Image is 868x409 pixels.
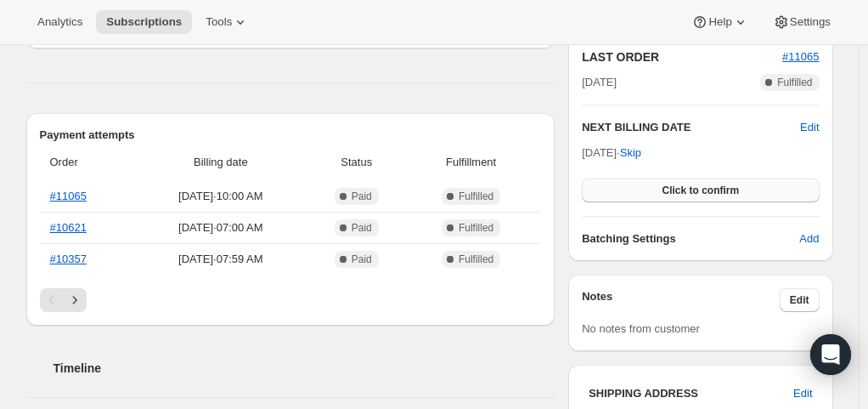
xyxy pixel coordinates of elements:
h2: NEXT BILLING DATE [582,119,800,136]
span: [DATE] · [582,146,641,159]
button: Edit [780,288,820,312]
span: Fulfilled [459,190,493,203]
span: Edit [793,385,812,402]
span: Skip [620,145,641,162]
h3: SHIPPING ADDRESS [589,385,793,402]
div: Open Intercom Messenger [810,334,851,375]
span: Paid [352,190,372,203]
span: Add [799,230,819,247]
button: #11065 [782,48,819,65]
button: Analytics [27,10,93,34]
button: Click to confirm [582,179,819,202]
span: [DATE] [582,74,617,91]
span: Tools [206,15,232,29]
a: #11065 [782,50,819,63]
a: #10621 [50,221,87,234]
a: #10357 [50,253,87,265]
span: Analytics [37,15,82,29]
span: Fulfilled [777,76,812,89]
button: Edit [783,380,822,407]
span: Paid [352,253,372,266]
nav: Pagination [40,288,542,312]
span: Edit [790,293,809,307]
button: Settings [763,10,841,34]
span: [DATE] · 07:59 AM [139,251,302,268]
span: [DATE] · 07:00 AM [139,219,302,236]
button: Next [63,288,87,312]
h6: Batching Settings [582,230,799,247]
button: Add [789,225,829,253]
a: #11065 [50,190,87,202]
span: [DATE] · 10:00 AM [139,188,302,205]
span: Fulfilled [459,221,493,235]
span: Fulfillment [411,154,531,171]
span: Help [708,15,731,29]
button: Subscriptions [96,10,192,34]
button: Edit [800,119,819,136]
h3: Notes [582,288,780,312]
span: Status [312,154,401,171]
h2: LAST ORDER [582,48,782,65]
th: Order [40,144,135,181]
button: Help [681,10,758,34]
h2: Payment attempts [40,127,542,144]
span: No notes from customer [582,322,700,335]
span: Settings [790,15,831,29]
span: Billing date [139,154,302,171]
span: Subscriptions [106,15,182,29]
span: Fulfilled [459,253,493,266]
span: Paid [352,221,372,235]
button: Tools [195,10,259,34]
span: Click to confirm [662,184,739,197]
h2: Timeline [54,360,555,377]
button: Skip [610,139,651,167]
